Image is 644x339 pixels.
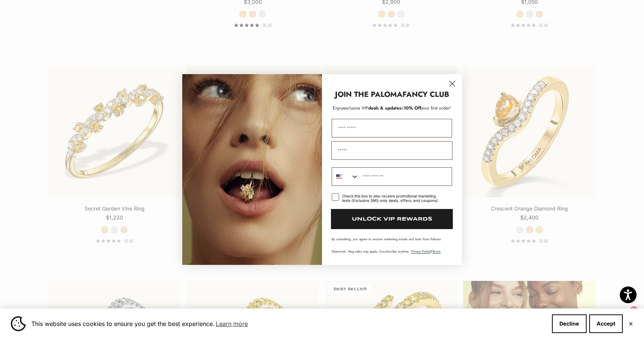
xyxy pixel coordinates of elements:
[332,119,452,137] input: First Name
[343,105,368,111] span: exclusive VIP
[182,74,322,265] img: Loading...
[333,105,343,111] span: Enjoy
[404,105,421,111] span: 10% Off
[359,168,452,186] input: Phone Number
[332,168,359,186] button: Search Countries
[331,141,452,160] input: Email
[343,105,401,111] span: deals & updates
[215,318,249,329] a: Learn more
[432,249,441,254] a: Terms
[31,318,546,329] span: This website uses cookies to ensure you get the best experience.
[331,209,453,229] button: UNLOCK VIP REWARDS
[411,249,442,254] span: & .
[628,321,633,326] button: Close
[446,77,459,90] button: Close dialog
[401,105,451,111] span: + your first order!
[342,194,443,203] div: Check this box to also receive promotional marketing texts (Exclusive SMS-only deals, offers, and...
[552,314,587,333] button: Decline
[336,174,342,180] img: United States
[335,89,402,100] strong: JOIN THE PALOMA
[11,316,26,331] img: Cookie banner
[589,314,623,333] button: Accept
[411,249,430,254] a: Privacy Policy
[402,89,449,100] strong: FANCY CLUB
[332,237,452,254] p: By submitting, you agree to receive marketing emails and texts from Paloma Diamonds. Msg rates ma...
